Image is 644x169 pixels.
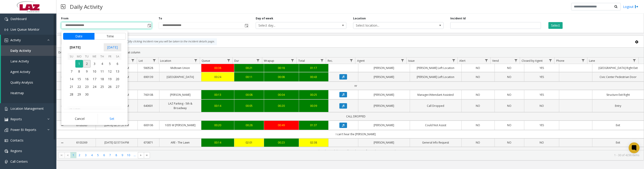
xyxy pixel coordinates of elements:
span: 25 [98,83,106,91]
img: 'icon' [5,39,8,42]
span: Alert [459,59,465,63]
td: Sunday, September 28, 2025 [68,91,75,98]
a: 580528 [140,66,156,70]
td: Tuesday, September 16, 2025 [83,75,91,83]
a: NO [497,104,522,108]
a: Collapse Details [57,141,68,145]
a: 00:11 [237,75,261,79]
img: 'icon' [5,139,8,142]
div: 01:37 [302,123,326,127]
td: I can't hear the [PERSON_NAME] [68,130,644,138]
a: Collapse Details [57,75,68,79]
span: 10 [91,68,98,75]
a: 00:23 [267,140,296,145]
td: Saturday, September 13, 2025 [114,68,121,75]
span: NO [540,104,544,108]
span: Heatmap [10,91,24,95]
a: NO [527,104,556,108]
span: Location Management [10,106,44,111]
a: NO [527,140,556,145]
a: 00:05 [237,104,261,108]
a: 00:13 [204,93,232,97]
a: Location Filter Menu [193,57,199,64]
a: 640601 [140,104,156,108]
th: Sa [114,53,121,60]
span: Select location... [353,22,425,29]
div: 00:04 [267,93,296,97]
div: By clicking Incident row you will be taken to the incident details page. [123,38,217,45]
a: NO [464,140,492,145]
span: 6 [114,60,121,68]
a: NO [497,140,522,145]
a: Rec. Filter Menu [348,57,354,64]
span: Page 8 [113,152,119,158]
span: Lot [139,59,143,63]
th: Mo [75,53,83,60]
label: Incident Id [450,16,466,21]
a: [PERSON_NAME] [361,66,407,70]
a: [GEOGRAPHIC_DATA] [162,75,198,79]
a: Midtown Union [162,66,198,70]
td: Wednesday, September 24, 2025 [91,83,98,91]
td: Friday, September 26, 2025 [106,83,114,91]
span: 30 [83,91,91,98]
a: Alert Filter Menu [483,57,490,64]
span: Phone [556,59,564,63]
img: 'icon' [5,118,8,121]
span: 16 [83,75,91,83]
a: 6103265 [71,123,93,127]
td: Monday, September 29, 2025 [75,91,83,98]
span: 7 [68,68,75,75]
img: logout [635,4,638,9]
a: 00:39 [302,104,326,108]
span: Quality Analysis [10,80,33,84]
a: [PERSON_NAME] [361,140,407,145]
a: 00:49 [267,123,296,127]
td: nr [68,82,644,90]
span: [DATE] [68,44,83,51]
h3: Daily Activity [68,1,105,12]
a: 00:20 [204,123,232,127]
th: Tu [83,53,91,60]
a: 02:01 [237,140,261,145]
th: Th [98,53,106,60]
span: Toggle popup [244,22,249,29]
a: Structure Exit Right [595,93,641,97]
div: 00:20 [267,104,296,108]
span: Dur [234,59,239,63]
span: NO [507,93,511,97]
label: To [159,16,162,21]
span: 23 [83,83,91,91]
a: NO [464,93,492,97]
a: Phone Filter Menu [580,57,586,64]
a: [PERSON_NAME] Left Location [413,75,459,79]
span: Queue [202,59,210,63]
a: [PERSON_NAME] [162,93,198,97]
td: Tuesday, September 30, 2025 [83,91,91,98]
img: 'icon' [5,149,8,153]
a: 00:18 [267,66,296,70]
kendo-pager-info: 1 - 30 of 4236 items [153,153,639,157]
a: [DATE] 02:57:57 PM [99,123,135,127]
a: Call Dropped [413,104,459,108]
label: From [61,16,69,21]
div: 00:43 [302,75,326,79]
a: Dur Filter Menu [255,57,261,64]
span: Regions [10,149,22,153]
a: 760108 [140,93,156,97]
div: 00:21 [237,66,261,70]
td: Wednesday, September 10, 2025 [91,68,98,75]
span: 5 [106,60,114,68]
span: 15 [75,75,83,83]
a: Logout [623,4,638,9]
span: Page 9 [119,152,125,158]
td: adv with no validation will need to pay if over the grace period [68,147,644,155]
div: Data table [57,57,644,150]
span: Rec. [328,59,333,63]
td: Monday, September 22, 2025 [75,83,83,91]
span: 29 [75,91,83,98]
label: Location [353,16,366,21]
a: Could Not Assist [413,123,459,127]
button: Select [548,22,563,29]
